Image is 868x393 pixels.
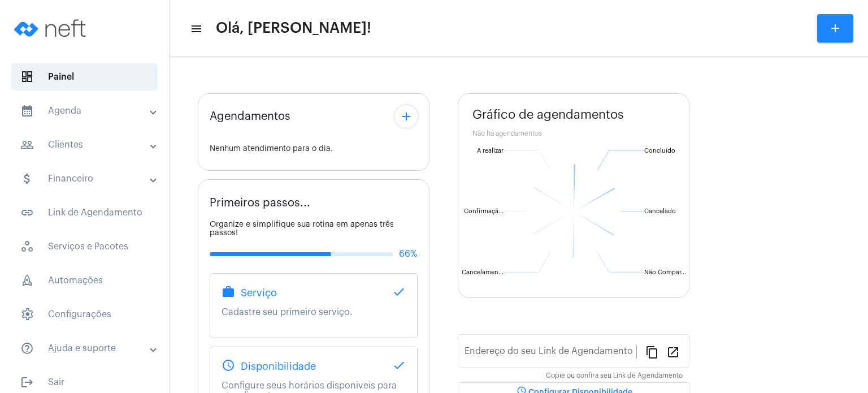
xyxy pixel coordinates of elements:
[222,307,406,317] p: Cadastre seu primeiro serviço.
[20,375,34,389] mat-icon: sidenav icon
[11,301,158,328] span: Configurações
[11,63,158,90] span: Painel
[20,104,151,118] mat-panel-title: Agenda
[210,145,418,153] div: Nenhum atendimento para o dia.
[190,22,201,36] mat-icon: sidenav icon
[644,269,686,275] text: Não Compar...
[20,104,34,118] mat-icon: sidenav icon
[20,274,34,287] span: sidenav icon
[222,285,235,299] mat-icon: work
[20,172,34,185] mat-icon: sidenav icon
[20,138,34,152] mat-icon: sidenav icon
[472,108,624,122] span: Gráfico de agendamentos
[7,165,169,192] mat-expansion-panel-header: sidenav iconFinanceiro
[20,172,151,185] mat-panel-title: Financeiro
[210,197,310,209] span: Primeiros passos...
[241,287,277,299] span: Serviço
[20,138,151,152] mat-panel-title: Clientes
[216,19,371,37] span: Olá, [PERSON_NAME]!
[477,148,504,154] text: A realizar
[644,148,675,154] text: Concluído
[465,348,636,359] input: Link
[20,342,34,355] mat-icon: sidenav icon
[9,6,94,51] img: logo-neft-novo-2.png
[241,361,316,372] span: Disponibilidade
[210,221,394,237] span: Organize e simplifique sua rotina em apenas três passos!
[666,345,680,359] mat-icon: open_in_new
[7,335,169,362] mat-expansion-panel-header: sidenav iconAjuda e suporte
[828,21,842,35] mat-icon: add
[645,345,659,359] mat-icon: content_copy
[400,110,413,123] mat-icon: add
[11,233,158,260] span: Serviços e Pacotes
[20,342,151,355] mat-panel-title: Ajuda e suporte
[20,240,34,253] span: sidenav icon
[222,359,235,372] mat-icon: schedule
[7,131,169,158] mat-expansion-panel-header: sidenav iconClientes
[11,199,158,226] span: Link de Agendamento
[462,269,504,275] text: Cancelamen...
[210,110,290,123] span: Agendamentos
[392,359,406,372] mat-icon: done
[20,308,34,321] span: sidenav icon
[392,285,406,299] mat-icon: done
[464,208,504,215] text: Confirmaçã...
[11,267,158,294] span: Automações
[546,372,683,380] mat-hint: Copie ou confira seu Link de Agendamento
[20,206,34,219] mat-icon: sidenav icon
[399,249,418,259] span: 66%
[644,208,676,214] text: Cancelado
[20,70,34,84] span: sidenav icon
[7,97,169,124] mat-expansion-panel-header: sidenav iconAgenda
